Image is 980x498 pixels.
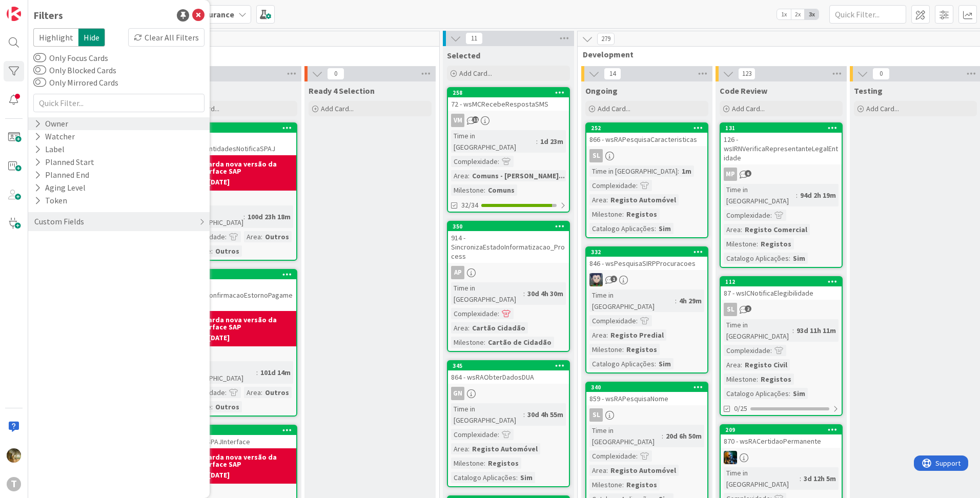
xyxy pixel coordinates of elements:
[721,123,842,164] div: 131126 - wsIRNVerificaRepresentanteLegalEntidade
[33,65,46,75] button: Only Blocked Cards
[244,231,261,242] div: Area
[589,408,603,422] div: SL
[211,245,213,257] span: :
[33,8,63,23] div: Filters
[321,104,354,113] span: Add Card...
[589,344,622,355] div: Milestone
[591,248,707,256] div: 332
[33,64,116,76] label: Only Blocked Cards
[256,367,258,378] span: :
[448,370,569,384] div: 864 - wsRAObterDadosDUA
[447,50,480,60] span: Selected
[724,388,789,399] div: Catalogo Aplicações
[742,359,790,370] div: Registo Civil
[777,9,791,19] span: 1x
[213,401,242,412] div: Outros
[33,215,85,228] div: Custom Fields
[589,450,636,462] div: Complexidade
[525,409,566,420] div: 30d 4h 55m
[33,28,78,47] span: Highlight
[796,190,798,201] span: :
[7,448,21,463] img: JC
[675,295,677,306] span: :
[213,245,242,257] div: Outros
[208,333,230,343] div: [DATE]
[175,426,296,435] div: 390
[589,273,603,286] img: LS
[724,238,757,250] div: Milestone
[33,181,87,194] div: Aging Level
[33,53,46,63] button: Only Focus Cards
[327,68,344,80] span: 0
[732,104,765,113] span: Add Card...
[33,77,46,88] button: Only Mirrored Cards
[459,69,492,78] span: Add Card...
[262,387,292,398] div: Outros
[7,477,21,491] div: T
[790,253,808,264] div: Sim
[604,68,621,80] span: 14
[636,450,638,462] span: :
[662,430,663,442] span: :
[180,125,296,132] div: 369
[461,200,478,211] span: 32/34
[448,88,569,97] div: 258
[33,169,90,181] div: Planned End
[175,270,296,311] div: 3651137 - sapSPAJConfirmacaoEstornoPagamentos
[591,125,707,132] div: 252
[624,479,660,490] div: Registos
[245,211,293,222] div: 100d 23h 18m
[745,170,751,177] span: 6
[805,9,819,19] span: 3x
[33,156,95,169] div: Planned Start
[872,68,890,80] span: 0
[608,194,679,205] div: Registo Automóvel
[589,358,655,369] div: Catalogo Aplicações
[589,315,636,326] div: Complexidade
[536,136,538,147] span: :
[721,277,842,300] div: 11287 - wsICNotificaElegibilidade
[472,116,479,123] span: 11
[448,361,569,370] div: 345
[525,288,566,299] div: 30d 4h 30m
[195,453,293,468] b: Aguarda nova versão da interface SAP
[586,408,707,422] div: SL
[724,345,770,356] div: Complexidade
[468,170,469,181] span: :
[175,123,296,133] div: 369
[725,278,842,285] div: 112
[589,209,622,220] div: Milestone
[721,133,842,164] div: 126 - wsIRNVerificaRepresentanteLegalEntidade
[175,133,296,155] div: 1519 - prjSPAJ_EntidadesNotificaSPAJ
[622,344,624,355] span: :
[451,282,523,305] div: Time in [GEOGRAPHIC_DATA]
[175,435,296,448] div: 1136 - wsSPAJInterface
[589,180,636,191] div: Complexidade
[589,194,606,205] div: Area
[663,430,704,442] div: 20d 6h 50m
[724,319,792,342] div: Time in [GEOGRAPHIC_DATA]
[180,427,296,434] div: 390
[606,465,608,476] span: :
[225,231,227,242] span: :
[589,289,675,312] div: Time in [GEOGRAPHIC_DATA]
[724,451,737,464] img: JC
[451,429,498,440] div: Complexidade
[636,180,638,191] span: :
[175,123,296,155] div: 3691519 - prjSPAJ_EntidadesNotificaSPAJ
[741,224,742,235] span: :
[518,472,535,483] div: Sim
[195,160,293,175] b: Aguarda nova versão da interface SAP
[451,184,484,196] div: Milestone
[586,247,707,257] div: 332
[33,143,66,156] div: Label
[721,286,842,300] div: 87 - wsICNotificaElegibilidade
[721,451,842,464] div: JC
[655,223,656,234] span: :
[589,165,678,177] div: Time in [GEOGRAPHIC_DATA]
[724,210,770,221] div: Complexidade
[451,472,516,483] div: Catalogo Aplicações
[208,470,230,481] div: [DATE]
[770,345,772,356] span: :
[33,76,118,89] label: Only Mirrored Cards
